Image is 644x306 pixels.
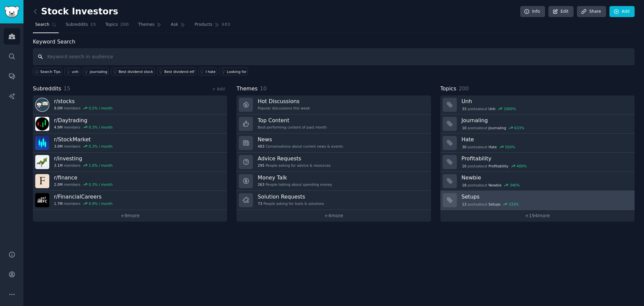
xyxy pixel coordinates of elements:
a: +194more [440,210,635,222]
div: 0.5 % / month [89,106,113,110]
h3: Setups [462,193,630,200]
a: Edit [548,6,574,17]
span: 10 [462,164,466,168]
span: Subreddits [66,22,88,28]
h3: Hot Discussions [258,98,310,105]
img: GummySearch logo [4,6,19,18]
a: Best dividend stock [111,68,154,75]
div: members [54,125,113,130]
span: 10 [462,126,466,130]
a: Newbie18postsaboutNewbie340% [440,172,635,191]
div: People asking for advice & resources [258,163,330,168]
span: 2.0M [54,182,63,187]
a: Best dividend etf [157,68,196,75]
h3: r/ finance [54,174,113,181]
a: r/stocks9.0Mmembers0.5% / month [33,95,227,114]
a: r/Daytrading4.9Mmembers0.3% / month [33,114,227,134]
h3: Solution Requests [258,193,324,200]
a: Looking for [219,68,248,75]
a: r/FinancialCareers1.7Mmembers0.9% / month [33,191,227,210]
h3: Profitability [462,155,630,162]
div: 633 % [514,126,524,130]
div: members [54,201,113,206]
h3: r/ StockMarket [54,136,113,143]
div: Best-performing content of past month [258,125,327,130]
span: 18 [462,183,466,187]
a: unh [64,68,80,75]
span: Themes [138,22,155,28]
span: 13 [462,202,466,207]
img: investing [35,155,49,169]
span: 200 [459,85,469,92]
h3: Unh [462,98,630,105]
a: Share [577,6,606,17]
a: journaling [83,68,109,75]
span: 1.7M [54,201,63,206]
div: post s about [462,163,527,169]
h3: Top Content [258,117,327,124]
span: 200 [120,22,129,28]
span: Newbie [488,183,501,187]
span: 3.1M [54,163,63,168]
a: r/StockMarket3.9Mmembers0.3% / month [33,134,227,153]
a: News483Conversations about current news & events [236,134,431,153]
span: 30 [462,145,466,149]
div: post s about [462,182,521,188]
div: Best dividend etf [164,69,194,74]
span: Subreddits [33,85,61,93]
div: Looking for [227,69,247,74]
a: + Add [212,87,225,91]
a: Themes [136,19,164,33]
div: post s about [462,201,520,207]
span: 33 [462,106,466,111]
h3: Newbie [462,174,630,181]
div: post s about [462,144,516,150]
div: 0.3 % / month [89,182,113,187]
a: +4more [236,210,431,222]
img: stocks [35,98,49,112]
input: Keyword search in audience [33,48,635,65]
div: 1000 % [504,106,516,111]
label: Keyword Search [33,39,75,45]
img: StockMarket [35,136,49,150]
div: 340 % [510,183,520,187]
h3: r/ investing [54,155,113,162]
a: Hate30postsaboutHate550% [440,134,635,153]
img: Daytrading [35,117,49,131]
a: Money Talk263People talking about spending money [236,172,431,191]
button: Search Tips [33,68,62,75]
div: 0.3 % / month [89,144,113,149]
span: Search [35,22,49,28]
a: I hate [198,68,217,75]
span: Products [195,22,212,28]
span: Hate [488,145,497,149]
a: Products683 [192,19,232,33]
div: 550 % [505,145,515,149]
a: Solution Requests73People asking for tools & solutions [236,191,431,210]
a: Advice Requests295People asking for advice & resources [236,153,431,172]
h2: Stock Investors [33,6,118,17]
a: Setups13postsaboutSetups333% [440,191,635,210]
div: 333 % [509,202,519,207]
div: members [54,163,113,168]
a: Profitability10postsaboutProfitability400% [440,153,635,172]
div: journaling [90,69,107,74]
div: Conversations about current news & events [258,144,343,149]
h3: r/ stocks [54,98,113,105]
span: 3.9M [54,144,63,149]
h3: Hate [462,136,630,143]
h3: r/ FinancialCareers [54,193,113,200]
span: 10 [260,85,267,92]
span: Journaling [488,126,506,130]
a: +9more [33,210,227,222]
a: Unh33postsaboutUnh1000% [440,95,635,114]
div: unh [72,69,78,74]
a: Hot DiscussionsPopular discussions this week [236,95,431,114]
span: Topics [440,85,457,93]
span: Ask [171,22,178,28]
span: Unh [488,106,495,111]
h3: Journaling [462,117,630,124]
div: People asking for tools & solutions [258,201,324,206]
div: 0.9 % / month [89,201,113,206]
a: Topics200 [103,19,131,33]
